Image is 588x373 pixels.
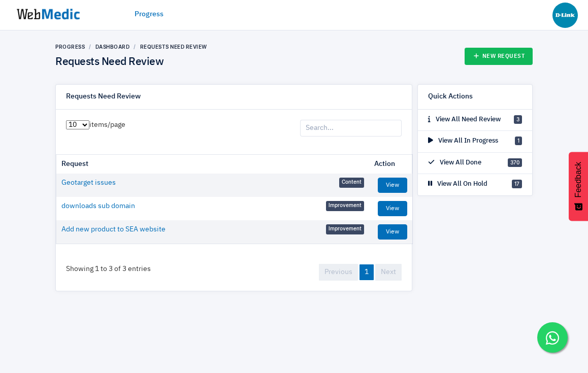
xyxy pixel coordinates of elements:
[135,9,164,20] a: Progress
[378,201,407,216] a: View
[375,264,402,281] a: Next
[378,224,407,240] a: View
[66,120,89,129] select: items/page
[465,48,533,65] a: New Request
[55,56,207,69] h4: Requests Need Review
[428,92,473,101] h6: Quick Actions
[326,224,364,234] span: Improvement
[66,92,141,101] h6: Requests Need Review
[514,115,522,124] span: 3
[378,178,407,193] a: View
[55,43,207,51] nav: breadcrumb
[512,180,522,188] span: 17
[339,178,364,188] span: Content
[66,120,125,130] label: items/page
[300,120,402,137] input: Search...
[56,155,369,174] th: Request
[56,254,161,285] div: Showing 1 to 3 of 3 entries
[319,264,358,281] a: Previous
[61,224,166,235] a: Add new product to SEA website
[140,44,207,50] a: Requests Need Review
[326,201,364,211] span: Improvement
[428,158,481,168] p: View All Done
[61,201,135,212] a: downloads sub domain
[360,264,374,280] a: 1
[428,115,501,125] p: View All Need Review
[569,152,588,221] button: Feedback - Show survey
[55,44,85,50] a: Progress
[61,178,116,188] a: Geotarget issues
[508,158,522,167] span: 370
[428,136,498,146] p: View All In Progress
[369,155,412,174] th: Action
[95,44,130,50] a: Dashboard
[515,137,522,145] span: 1
[574,162,583,197] span: Feedback
[428,179,487,189] p: View All On Hold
